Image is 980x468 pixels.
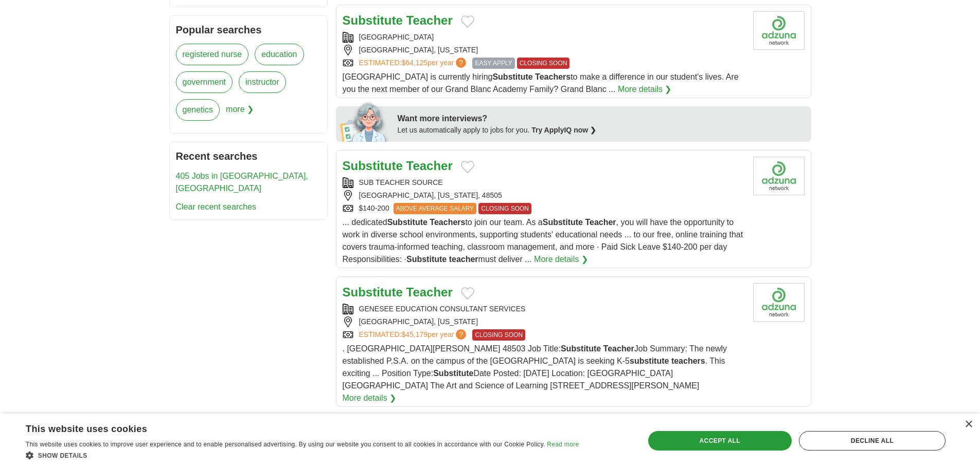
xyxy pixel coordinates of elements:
[965,421,972,428] div: Close
[176,202,257,211] a: Clear recent searches
[461,15,474,28] button: Add to favorite jobs
[176,148,321,164] h2: Recent searches
[343,159,453,173] a: Substitute Teacher
[753,11,805,50] img: Company logo
[26,441,545,448] span: This website uses cookies to improve user experience and to enable personalised advertising. By u...
[433,369,473,378] strong: Substitute
[478,203,531,214] span: CLOSING SOON
[534,253,588,266] a: More details ❯
[401,330,427,339] span: $45,179
[343,13,403,27] strong: Substitute
[543,218,583,227] strong: Substitute
[343,316,745,327] div: [GEOGRAPHIC_DATA], [US_STATE]
[343,392,397,404] a: More details ❯
[359,58,469,69] a: ESTIMATED:$64,125per year?
[394,203,477,214] span: ABOVE AVERAGE SALARY
[343,13,453,27] a: Substitute Teacher
[176,99,220,121] a: genetics
[430,218,465,227] strong: Teachers
[456,58,466,68] span: ?
[406,159,453,173] strong: Teacher
[176,44,249,65] a: registered nurse
[343,32,745,43] div: [GEOGRAPHIC_DATA]
[343,285,453,299] a: Substitute Teacher
[618,83,672,96] a: More details ❯
[343,203,745,214] div: $140-200
[456,329,466,340] span: ?
[461,161,474,173] button: Add to favorite jobs
[343,45,745,55] div: [GEOGRAPHIC_DATA], [US_STATE]
[492,72,532,81] strong: Substitute
[176,22,321,38] h2: Popular searches
[401,59,427,67] span: $64,125
[343,218,743,264] span: ... dedicated to join our team. As a , you will have the opportunity to work in diverse school en...
[603,344,634,353] strong: Teacher
[38,452,87,459] span: Show details
[398,125,805,136] div: Let us automatically apply to jobs for you.
[343,304,745,314] div: GENESEE EDUCATION CONSULTANT SERVICES
[753,157,805,195] img: Company logo
[343,72,739,93] span: [GEOGRAPHIC_DATA] is currently hiring to make a difference in our student's lives. Are you the ne...
[387,218,427,227] strong: Substitute
[799,431,946,451] div: Decline all
[671,357,705,365] strong: teachers
[461,287,474,299] button: Add to favorite jobs
[753,283,805,322] img: Company logo
[343,190,745,201] div: [GEOGRAPHIC_DATA], [US_STATE], 48505
[531,126,596,134] a: Try ApplyIQ now ❯
[449,255,478,264] strong: teacher
[239,71,286,93] a: instructor
[343,344,727,390] span: . [GEOGRAPHIC_DATA][PERSON_NAME] 48503 Job Title: Job Summary: The newly established P.S.A. on th...
[535,72,571,81] strong: Teachers
[226,99,254,127] span: more ❯
[472,329,525,341] span: CLOSING SOON
[340,101,390,142] img: apply-iq-scientist.png
[406,13,453,27] strong: Teacher
[343,177,745,188] div: SUB TEACHER SOURCE
[406,255,447,264] strong: Substitute
[343,159,403,173] strong: Substitute
[26,450,579,460] div: Show details
[517,58,570,69] span: CLOSING SOON
[585,218,616,227] strong: Teacher
[176,172,308,193] a: 405 Jobs in [GEOGRAPHIC_DATA], [GEOGRAPHIC_DATA]
[648,431,792,451] div: Accept all
[547,441,579,448] a: Read more, opens a new window
[398,113,805,125] div: Want more interviews?
[630,357,669,365] strong: substitute
[359,329,469,341] a: ESTIMATED:$45,179per year?
[406,285,453,299] strong: Teacher
[561,344,601,353] strong: Substitute
[343,285,403,299] strong: Substitute
[472,58,514,69] span: EASY APPLY
[255,44,304,65] a: education
[176,71,233,93] a: government
[26,420,553,435] div: This website uses cookies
